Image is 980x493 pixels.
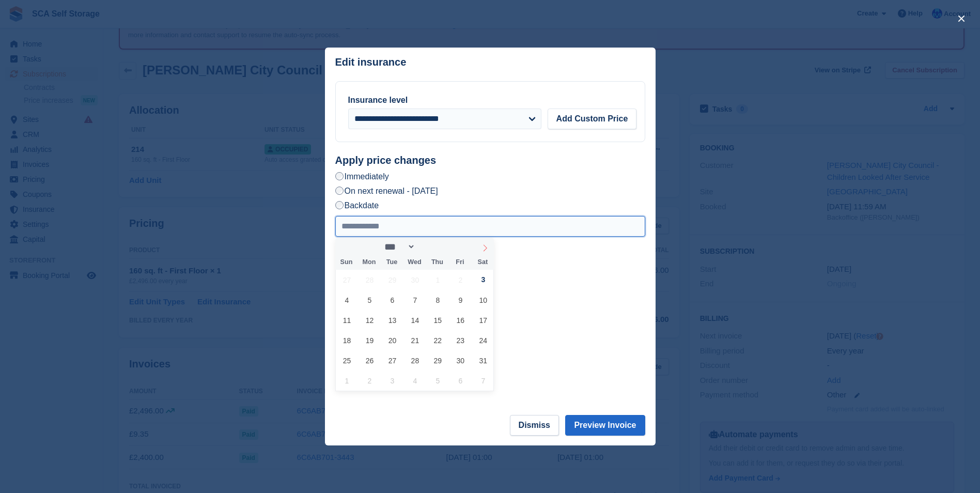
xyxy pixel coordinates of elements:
[337,350,357,371] span: May 25, 2025
[382,270,402,290] span: April 29, 2025
[360,290,380,310] span: May 5, 2025
[15,189,192,209] button: Search for help
[335,56,407,68] p: Edit insurance
[473,270,493,290] span: May 3, 2025
[450,350,471,371] span: May 30, 2025
[21,109,186,126] p: How can we help?
[21,194,84,205] span: Search for help
[565,415,645,436] button: Preview Invoice
[335,172,344,180] input: Immediately
[381,241,416,252] select: Month
[348,96,408,104] label: Insurance level
[405,371,425,391] span: June 4, 2025
[450,371,471,391] span: June 6, 2025
[405,350,425,371] span: May 28, 2025
[450,310,471,330] span: May 16, 2025
[337,270,357,290] span: April 27, 2025
[428,371,448,391] span: June 5, 2025
[21,275,173,297] div: Change the payment date on a Subscription
[10,140,196,179] div: Send us a messageWe typically reply in under 10 minutes
[335,171,389,182] label: Immediately
[405,330,425,350] span: May 21, 2025
[510,415,559,436] button: Dismiss
[337,371,357,391] span: June 1, 2025
[335,200,379,211] label: Backdate
[448,259,471,266] span: Fri
[471,259,494,266] span: Sat
[15,233,192,252] div: Setting up Billing Periods
[21,73,186,109] p: Hi [PERSON_NAME] 👋
[428,290,448,310] span: May 8, 2025
[360,371,380,391] span: June 2, 2025
[15,213,192,233] div: Editing customer emails
[428,270,448,290] span: May 1, 2025
[473,350,493,371] span: May 31, 2025
[405,290,425,310] span: May 7, 2025
[473,290,493,310] span: May 10, 2025
[164,348,180,356] span: Help
[450,290,471,310] span: May 9, 2025
[21,237,173,248] div: Setting up Billing Periods
[337,290,357,310] span: May 4, 2025
[360,270,380,290] span: April 28, 2025
[473,371,493,391] span: June 7, 2025
[335,187,344,195] input: On next renewal - [DATE]
[141,17,161,37] img: Profile image for Bradley
[428,350,448,371] span: May 29, 2025
[382,290,402,310] span: May 6, 2025
[428,330,448,350] span: May 22, 2025
[337,310,357,330] span: May 11, 2025
[21,20,74,36] img: logo
[357,259,380,266] span: Mon
[382,371,402,391] span: June 3, 2025
[360,310,380,330] span: May 12, 2025
[382,310,402,330] span: May 13, 2025
[15,252,192,271] div: How to refund a subscription payment
[21,159,173,170] div: We typically reply in under 10 minutes
[360,350,380,371] span: May 26, 2025
[335,186,438,196] label: On next renewal - [DATE]
[382,330,402,350] span: May 20, 2025
[15,271,192,301] div: Change the payment date on a Subscription
[23,348,46,356] span: Home
[178,17,196,35] div: Close
[382,350,402,371] span: May 27, 2025
[360,330,380,350] span: May 19, 2025
[426,259,448,266] span: Thu
[21,218,173,228] div: Editing customer emails
[405,310,425,330] span: May 14, 2025
[450,270,471,290] span: May 2, 2025
[548,109,637,129] button: Add Custom Price
[335,259,358,266] span: Sun
[405,270,425,290] span: April 30, 2025
[121,17,142,37] img: Profile image for Brian
[380,259,403,266] span: Tue
[335,155,437,166] strong: Apply price changes
[69,322,137,364] button: Messages
[428,310,448,330] span: May 15, 2025
[86,348,121,356] span: Messages
[953,10,970,27] button: close
[473,310,493,330] span: May 17, 2025
[473,330,493,350] span: May 24, 2025
[337,330,357,350] span: May 18, 2025
[138,322,207,364] button: Help
[403,259,426,266] span: Wed
[335,201,344,209] input: Backdate
[21,148,173,159] div: Send us a message
[21,256,173,267] div: How to refund a subscription payment
[450,330,471,350] span: May 23, 2025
